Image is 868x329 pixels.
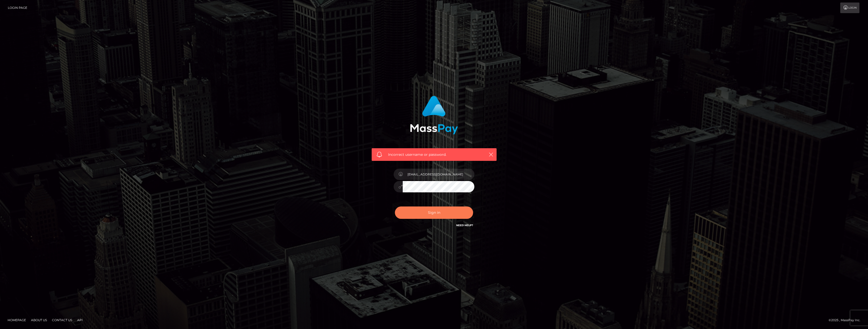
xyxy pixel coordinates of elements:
[388,152,480,157] span: Incorrect username or password.
[403,169,474,180] input: Username...
[75,316,85,324] a: API
[8,3,27,13] a: Login Page
[456,224,473,227] a: Need Help?
[840,3,859,13] a: Login
[6,316,28,324] a: Homepage
[829,317,864,323] div: © 2025 , MassPay Inc.
[50,316,74,324] a: Contact Us
[410,96,458,134] img: MassPay Login
[395,206,473,219] button: Sign in
[29,316,49,324] a: About Us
